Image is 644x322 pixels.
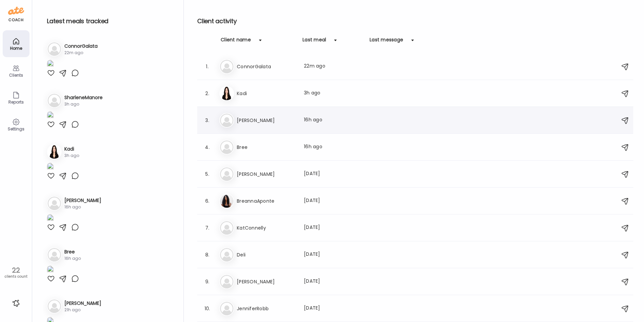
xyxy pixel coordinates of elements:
[47,163,54,172] img: images%2F5E2rH66xEUhV7BAAKNMRAJihVqg2%2FYTX5tudMJJ5eEic4v8Nz%2FJlmZY4QrIYIX5L6Soq4b_1080
[48,145,61,159] img: avatars%2F5E2rH66xEUhV7BAAKNMRAJihVqg2
[304,143,363,151] div: 16h ago
[237,116,296,124] h3: [PERSON_NAME]
[237,278,296,286] h3: [PERSON_NAME]
[220,167,233,181] img: bg-avatar-default.svg
[64,197,101,204] h3: [PERSON_NAME]
[304,170,363,178] div: [DATE]
[47,60,54,69] img: images%2FEmp62dVvWqN0UsdwSfUU2mQTK9C3%2FxHt628bHxivj02ua0bx4%2FrqZurnVjcWbknYTEpHUD_1080
[64,94,103,101] h3: SharleneManore
[304,197,363,205] div: [DATE]
[64,101,103,107] div: 3h ago
[203,224,211,232] div: 7.
[47,16,173,26] h2: Latest meals tracked
[203,63,211,71] div: 1.
[304,116,363,124] div: 16h ago
[48,94,61,107] img: bg-avatar-default.svg
[4,100,28,104] div: Reports
[64,146,79,153] h3: Kadi
[203,197,211,205] div: 6.
[304,63,363,71] div: 22m ago
[220,221,233,235] img: bg-avatar-default.svg
[220,275,233,288] img: bg-avatar-default.svg
[203,305,211,313] div: 10.
[64,300,101,307] h3: [PERSON_NAME]
[220,87,233,100] img: avatars%2F5E2rH66xEUhV7BAAKNMRAJihVqg2
[64,204,101,210] div: 16h ago
[4,46,28,50] div: Home
[64,153,79,159] div: 3h ago
[220,248,233,261] img: bg-avatar-default.svg
[8,5,24,16] img: ate
[47,266,54,275] img: images%2Fa620iywtnwfNKwqucAUmg8PZVIy2%2F97MCGB68cSorLFs1nagl%2FfemnvtwIxpfTkGAFCWEr_1080
[237,224,296,232] h3: KatConnelly
[2,274,30,279] div: clients count
[197,16,633,26] h2: Client activity
[203,143,211,151] div: 4.
[64,43,98,50] h3: ConnorGalata
[203,89,211,97] div: 2.
[2,266,30,274] div: 22
[237,170,296,178] h3: [PERSON_NAME]
[237,305,296,313] h3: JenniferRobb
[237,251,296,259] h3: Deli
[304,305,363,313] div: [DATE]
[8,17,23,23] div: coach
[237,89,296,97] h3: Kadi
[203,116,211,124] div: 3.
[203,251,211,259] div: 8.
[4,127,28,131] div: Settings
[64,255,81,261] div: 16h ago
[237,63,296,71] h3: ConnorGalata
[304,251,363,259] div: [DATE]
[64,248,81,255] h3: Bree
[237,197,296,205] h3: BreannaAponte
[237,143,296,151] h3: Bree
[48,299,61,313] img: bg-avatar-default.svg
[64,307,101,313] div: 21h ago
[220,60,233,73] img: bg-avatar-default.svg
[4,73,28,77] div: Clients
[220,140,233,154] img: bg-avatar-default.svg
[203,170,211,178] div: 5.
[48,42,61,56] img: bg-avatar-default.svg
[47,111,54,120] img: images%2FjyO53B8KqxS2Z385maNCRLVmMoT2%2F94FLicnCJzQ2OFjqORe1%2FsxkhaqKqoSQbasq3fODs_1080
[304,89,363,97] div: 3h ago
[220,194,233,208] img: avatars%2F555KIswkU7auqlkmCEwLM2AoQl73
[203,278,211,286] div: 9.
[221,36,251,47] div: Client name
[64,50,98,56] div: 22m ago
[303,36,326,47] div: Last meal
[48,197,61,210] img: bg-avatar-default.svg
[304,278,363,286] div: [DATE]
[370,36,403,47] div: Last message
[220,114,233,127] img: bg-avatar-default.svg
[47,214,54,223] img: images%2FfslfCQ2QayQKNrx6VzL2Gb4VpJk2%2ForKqniu5jnAZUcXBWPyW%2FD6CQ5qYQBBA3E2LcH7CO_1080
[48,248,61,261] img: bg-avatar-default.svg
[304,224,363,232] div: [DATE]
[220,302,233,315] img: bg-avatar-default.svg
